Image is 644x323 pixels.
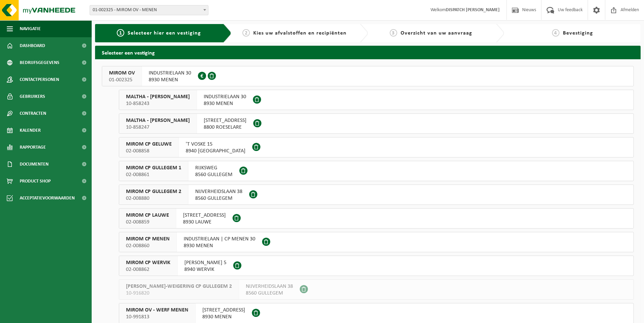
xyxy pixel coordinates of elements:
span: MALTHA - [PERSON_NAME] [126,117,190,124]
span: 8930 MENEN [149,77,191,83]
span: 8560 GULLEGEM [195,195,242,202]
button: MIROM CP GELUWE 02-008858 'T VOSKE 158940 [GEOGRAPHIC_DATA] [119,137,634,157]
button: MIROM CP GULLEGEM 2 02-008880 NIJVERHEIDSLAAN 388560 GULLEGEM [119,185,634,205]
span: MIROM CP LAUWE [126,212,169,219]
span: MIROM OV [109,70,135,77]
span: Selecteer hier een vestiging [128,30,201,36]
span: [STREET_ADDRESS] [183,212,226,219]
span: 02-008861 [126,171,181,178]
span: Contracten [20,105,46,122]
button: MIROM CP GULLEGEM 1 02-008861 RIJKSWEG8560 GULLEGEM [119,161,634,181]
span: 8560 GULLEGEM [246,290,293,297]
span: NIJVERHEIDSLAAN 38 [195,188,242,195]
span: 3 [390,29,397,37]
span: INDUSTRIELAAN | CP MENEN 30 [184,236,255,242]
span: MIROM CP GELUWE [126,141,172,148]
span: Documenten [20,156,49,173]
span: MIROM CP WERVIK [126,259,170,266]
span: INDUSTRIELAAN 30 [149,70,191,77]
span: Kalender [20,122,41,139]
span: 8560 GULLEGEM [195,171,233,178]
span: 10-858243 [126,100,190,107]
span: Gebruikers [20,88,45,105]
span: [STREET_ADDRESS] [204,117,246,124]
span: MIROM OV - WERF MENEN [126,307,188,314]
button: MIROM CP MENEN 02-008860 INDUSTRIELAAN | CP MENEN 308930 MENEN [119,232,634,252]
span: Navigatie [20,20,41,37]
span: Overzicht van uw aanvraag [401,30,472,36]
span: INDUSTRIELAAN 30 [204,93,246,100]
span: 10-991813 [126,314,188,320]
span: MIROM CP GULLEGEM 2 [126,188,181,195]
span: 8800 ROESELARE [204,124,246,131]
span: 4 [552,29,559,37]
span: 2 [242,29,250,37]
span: Dashboard [20,37,45,54]
button: MIROM CP LAUWE 02-008859 [STREET_ADDRESS]8930 LAUWE [119,208,634,229]
h2: Selecteer een vestiging [95,46,641,59]
button: MIROM CP WERVIK 02-008862 [PERSON_NAME] 58940 WERVIK [119,256,634,276]
span: 8940 [GEOGRAPHIC_DATA] [186,148,245,154]
span: Kies uw afvalstoffen en recipiënten [253,30,347,36]
span: Product Shop [20,173,51,190]
span: NIJVERHEIDSLAAN 38 [246,283,293,290]
span: 8930 MENEN [204,100,246,107]
button: MALTHA - [PERSON_NAME] 10-858243 INDUSTRIELAAN 308930 MENEN [119,90,634,110]
span: 10-858247 [126,124,190,131]
strong: DISPATCH [PERSON_NAME] [446,7,500,13]
span: 01-002325 [109,77,135,83]
span: MIROM CP MENEN [126,236,170,242]
span: MIROM CP GULLEGEM 1 [126,165,181,171]
span: 1 [117,29,124,37]
span: 02-008880 [126,195,181,202]
span: [PERSON_NAME] 5 [184,259,226,266]
button: MIROM OV 01-002325 INDUSTRIELAAN 308930 MENEN [102,66,634,86]
span: 02-008860 [126,242,170,249]
span: Bevestiging [563,30,593,36]
span: Acceptatievoorwaarden [20,190,75,207]
span: 02-008862 [126,266,170,273]
span: 8930 MENEN [202,314,245,320]
span: Contactpersonen [20,71,59,88]
span: Bedrijfsgegevens [20,54,59,71]
button: MALTHA - [PERSON_NAME] 10-858247 [STREET_ADDRESS]8800 ROESELARE [119,113,634,134]
span: 01-002325 - MIROM OV - MENEN [90,5,208,15]
span: Rapportage [20,139,46,156]
span: 02-008859 [126,219,169,225]
span: RIJKSWEG [195,165,233,171]
span: 02-008858 [126,148,172,154]
span: MALTHA - [PERSON_NAME] [126,93,190,100]
span: 8940 WERVIK [184,266,226,273]
span: 8930 LAUWE [183,219,226,225]
span: [PERSON_NAME]-WEIGERING CP GULLEGEM 2 [126,283,232,290]
span: 10-916820 [126,290,232,297]
span: 8930 MENEN [184,242,255,249]
span: [STREET_ADDRESS] [202,307,245,314]
span: 01-002325 - MIROM OV - MENEN [90,5,208,15]
span: 'T VOSKE 15 [186,141,245,148]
